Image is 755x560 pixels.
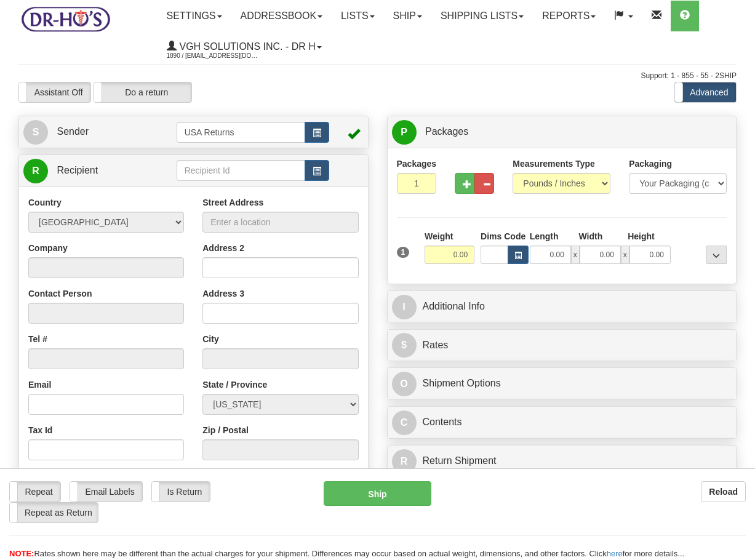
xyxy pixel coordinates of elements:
label: Packages [397,158,436,170]
div: ... [706,246,727,264]
label: Tel # [28,333,47,345]
label: Height [628,230,655,242]
label: Email [28,378,51,391]
a: CContents [392,410,732,435]
input: Recipient Id [177,160,306,181]
a: $Rates [392,333,732,358]
span: VGH Solutions Inc. - Dr H [177,41,316,52]
span: 1890 / [EMAIL_ADDRESS][DOMAIN_NAME] [167,50,259,62]
a: here [607,549,623,558]
span: x [571,246,580,264]
label: Contact Person [28,287,92,300]
input: Sender Id [177,122,306,143]
a: Lists [332,1,383,31]
span: Sender [57,126,89,137]
input: Enter a location [202,212,358,233]
a: Addressbook [231,1,332,31]
label: Do a return [94,82,191,102]
span: Recipient [57,165,98,175]
img: logo1890.jpg [18,3,113,34]
a: P Packages [392,119,732,145]
a: VGH Solutions Inc. - Dr H 1890 / [EMAIL_ADDRESS][DOMAIN_NAME] [158,31,331,62]
span: S [23,120,48,145]
label: Width [578,230,602,242]
span: C [392,410,417,435]
label: Country [28,196,62,209]
label: Weight [425,230,453,242]
div: Support: 1 - 855 - 55 - 2SHIP [18,71,737,81]
span: NOTE: [9,549,34,558]
label: Zip / Postal [202,424,249,436]
label: Measurements Type [513,158,595,170]
span: I [392,295,417,319]
label: Address 3 [202,287,244,300]
label: Email Labels [70,482,142,502]
span: O [392,372,417,396]
button: Ship [324,481,431,506]
a: Ship [384,1,431,31]
label: Packaging [629,158,672,170]
a: IAdditional Info [392,294,732,319]
label: Tax Id [28,424,52,436]
label: City [202,333,218,345]
a: Settings [158,1,231,31]
label: Company [28,242,68,254]
a: RReturn Shipment [392,449,732,474]
label: Assistant Off [19,82,90,102]
label: Advanced [675,82,736,102]
label: Address 2 [202,242,244,254]
label: Street Address [202,196,263,209]
span: R [392,449,417,474]
span: 1 [397,247,410,258]
a: S Sender [23,119,177,145]
label: Repeat as Return [10,503,98,522]
a: R Recipient [23,158,159,183]
label: Repeat [10,482,60,502]
span: P [392,120,417,145]
span: x [621,246,629,264]
a: Reports [533,1,605,31]
a: Shipping lists [431,1,533,31]
label: Length [530,230,559,242]
label: Is Return [152,482,210,502]
label: State / Province [202,378,267,391]
span: $ [392,333,417,358]
span: R [23,159,48,183]
b: Reload [709,487,738,497]
label: Dims Code [481,230,524,242]
a: OShipment Options [392,371,732,396]
span: Packages [425,126,468,137]
button: Reload [701,481,746,502]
